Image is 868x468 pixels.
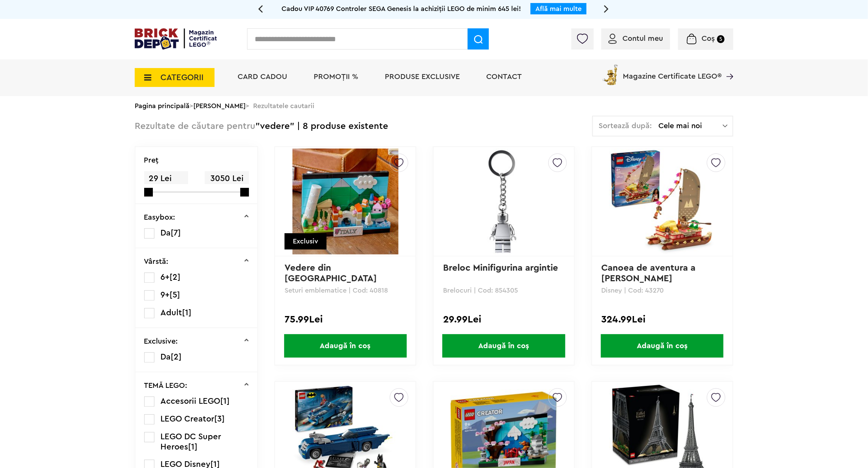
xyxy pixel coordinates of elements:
[602,263,698,283] a: Canoea de aventura a [PERSON_NAME]
[622,35,663,42] span: Contul meu
[144,214,176,221] p: Easybox:
[135,122,255,131] span: Rezultate de căutare pentru
[135,102,190,109] a: Pagina principală
[592,334,733,358] a: Adaugă în coș
[385,73,460,81] a: Produse exclusive
[443,263,558,273] a: Breloc Minifigurina argintie
[144,157,159,164] p: Preţ
[161,415,215,423] span: LEGO Creator
[602,287,723,294] p: Disney | Cod: 43270
[443,315,565,324] div: 29.99Lei
[215,415,225,423] span: [3]
[285,263,377,283] a: Vedere din [GEOGRAPHIC_DATA]
[599,122,652,130] span: Sortează după:
[188,443,198,451] span: [1]
[275,334,415,358] a: Adaugă în coș
[161,291,170,299] span: 9+
[535,5,582,12] a: Află mai multe
[205,171,249,186] span: 3050 Lei
[601,334,723,358] span: Adaugă în coș
[451,149,557,254] img: Breloc Minifigurina argintie
[314,73,358,81] a: PROMOȚII %
[160,73,204,82] span: CATEGORII
[161,229,171,237] span: Da
[161,432,221,451] span: LEGO DC Super Heroes
[443,287,565,294] p: Brelocuri | Cod: 854305
[623,63,722,80] span: Magazine Certificate LEGO®
[144,382,188,389] p: TEMĂ LEGO:
[292,149,398,254] img: Vedere din Italia
[193,102,246,109] a: [PERSON_NAME]
[144,258,169,265] p: Vârstă:
[658,122,723,130] span: Cele mai noi
[171,353,182,361] span: [2]
[182,308,192,317] span: [1]
[144,338,178,345] p: Exclusive:
[722,63,733,70] a: Magazine Certificate LEGO®
[285,287,406,294] p: Seturi emblematice | Cod: 40818
[170,291,180,299] span: [5]
[285,233,327,249] div: Exclusiv
[486,73,522,81] a: Contact
[170,273,181,281] span: [2]
[608,35,663,42] a: Contul meu
[135,96,733,116] div: > > Rezultatele cautarii
[442,334,565,358] span: Adaugă în coș
[702,35,715,42] span: Coș
[238,73,287,81] a: Card Cadou
[221,397,230,405] span: [1]
[144,171,188,186] span: 29 Lei
[285,315,406,324] div: 75.99Lei
[161,308,182,317] span: Adult
[135,116,388,137] div: "vedere" | 8 produse existente
[717,35,725,43] small: 5
[609,149,715,254] img: Canoea de aventura a Moanei
[284,334,407,358] span: Adaugă în coș
[434,334,574,358] a: Adaugă în coș
[161,397,221,405] span: Accesorii LEGO
[161,353,171,361] span: Da
[282,5,521,12] span: Cadou VIP 40769 Controler SEGA Genesis la achiziții LEGO de minim 645 lei!
[161,273,170,281] span: 6+
[171,229,181,237] span: [7]
[602,315,723,324] div: 324.99Lei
